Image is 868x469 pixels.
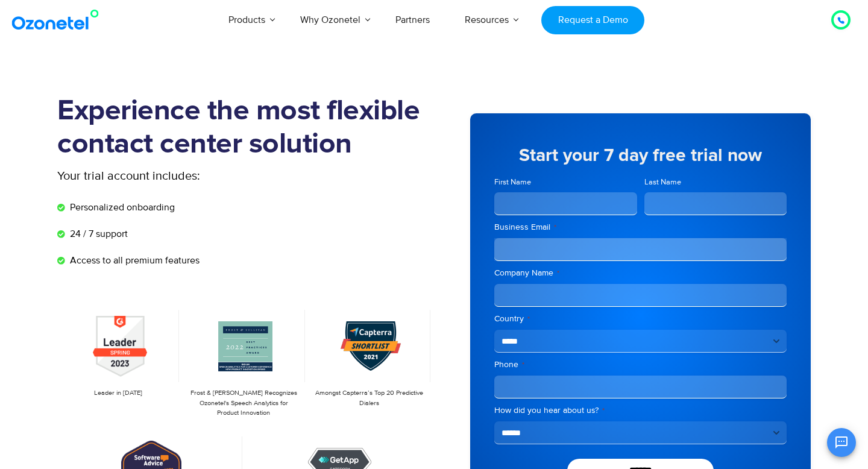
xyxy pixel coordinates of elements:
label: Last Name [644,177,787,188]
h1: Experience the most flexible contact center solution [57,95,434,161]
label: Phone [494,359,787,371]
button: Open chat [827,428,856,457]
p: Leader in [DATE] [63,388,173,398]
label: Company Name [494,267,787,279]
span: 24 / 7 support [67,227,128,241]
p: Your trial account includes: [57,167,344,185]
span: Access to all premium features [67,253,200,268]
label: How did you hear about us? [494,404,787,417]
p: Amongst Capterra’s Top 20 Predictive Dialers [315,388,424,408]
p: Frost & [PERSON_NAME] Recognizes Ozonetel's Speech Analytics for Product Innovation [189,388,298,418]
label: First Name [494,177,637,188]
label: Country [494,313,787,325]
a: Request a Demo [541,6,644,34]
h5: Start your 7 day free trial now [494,146,787,165]
span: Personalized onboarding [67,200,175,215]
label: Business Email [494,221,787,233]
